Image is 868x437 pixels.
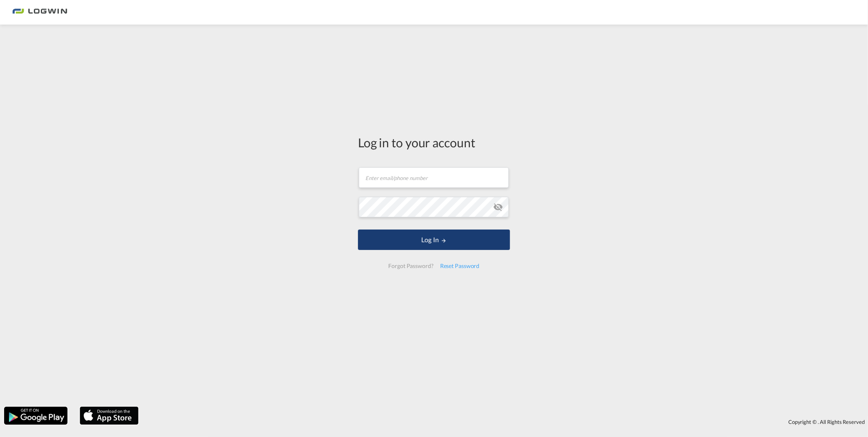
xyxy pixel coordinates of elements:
[358,230,510,250] button: LOGIN
[12,3,67,22] img: bc73a0e0d8c111efacd525e4c8ad7d32.png
[143,415,868,429] div: Copyright © . All Rights Reserved
[3,406,68,426] img: google.png
[358,134,510,151] div: Log in to your account
[79,406,139,426] img: apple.png
[359,167,509,188] input: Enter email/phone number
[385,259,436,273] div: Forgot Password?
[437,259,483,273] div: Reset Password
[493,202,503,212] md-icon: icon-eye-off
